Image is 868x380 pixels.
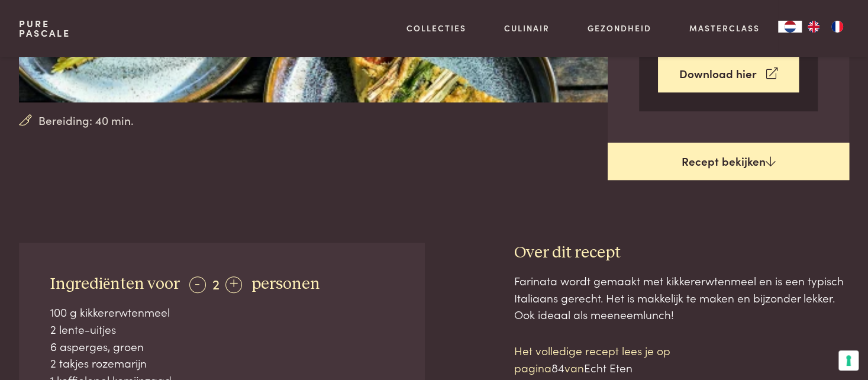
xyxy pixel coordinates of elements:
[514,243,849,263] h3: Over dit recept
[514,272,849,323] div: Farinata wordt gemaakt met kikkererwtenmeel en is een typisch Italiaans gerecht. Het is makkelijk...
[50,304,393,321] div: 100 g kikkererwtenmeel
[778,21,802,33] a: NL
[212,273,220,293] span: 2
[50,355,393,372] div: 2 takjes rozemarijn
[588,22,651,34] a: Gezondheid
[38,112,134,129] span: Bereiding: 40 min.
[778,21,802,33] div: Language
[504,22,550,34] a: Culinair
[551,359,564,375] span: 84
[514,342,715,376] p: Het volledige recept lees je op pagina van
[802,21,825,33] a: EN
[778,21,849,33] aside: Language selected: Nederlands
[658,55,799,92] a: Download hier
[608,143,850,181] a: Recept bekijken
[584,359,633,375] span: Echt Eten
[802,21,849,33] ul: Language list
[50,276,180,292] span: Ingrediënten voor
[50,338,393,355] div: 6 asperges, groen
[225,276,242,293] div: +
[19,19,70,38] a: PurePascale
[689,22,759,34] a: Masterclass
[50,321,393,338] div: 2 lente-uitjes
[406,22,466,34] a: Collecties
[838,350,859,371] button: Uw voorkeuren voor toestemming voor trackingtechnologieën
[189,276,206,293] div: -
[825,21,849,33] a: FR
[251,276,320,292] span: personen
